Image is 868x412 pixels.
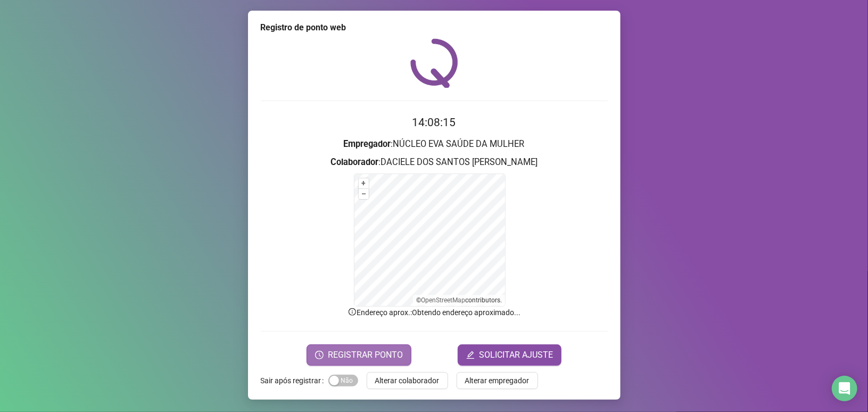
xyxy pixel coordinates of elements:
div: Open Intercom Messenger [832,376,857,401]
p: Endereço aprox. : Obtendo endereço aproximado... [261,307,608,318]
button: + [359,178,369,188]
h3: : NÚCLEO EVA SAÚDE DA MULHER [261,137,608,151]
button: REGISTRAR PONTO [307,344,411,366]
span: info-circle [348,307,357,317]
span: Alterar colaborador [375,375,440,386]
li: © contributors. [416,296,502,304]
button: editSOLICITAR AJUSTE [458,344,561,366]
h3: : DACIELE DOS SANTOS [PERSON_NAME] [261,155,608,169]
strong: Empregador [344,139,391,149]
span: clock-circle [315,351,324,359]
label: Sair após registrar [261,372,328,389]
button: – [359,189,369,199]
img: QRPoint [410,38,458,88]
time: 14:08:15 [412,116,456,129]
div: Registro de ponto web [261,21,608,34]
a: OpenStreetMap [421,296,465,304]
span: REGISTRAR PONTO [328,349,403,361]
span: edit [466,351,475,359]
span: SOLICITAR AJUSTE [479,349,553,361]
button: Alterar colaborador [367,372,448,389]
button: Alterar empregador [457,372,538,389]
strong: Colaborador [330,157,378,167]
span: Alterar empregador [465,375,530,386]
